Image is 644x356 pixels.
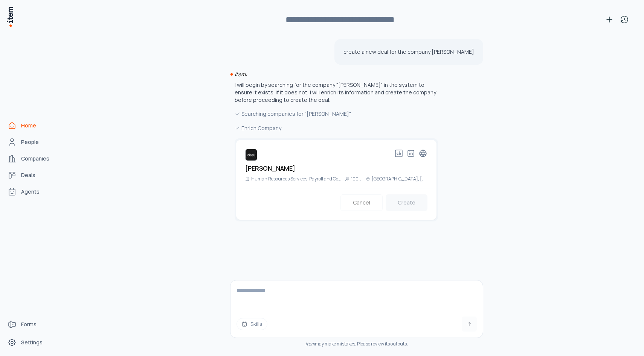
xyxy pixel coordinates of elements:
[21,122,36,129] span: Home
[250,320,262,328] span: Skills
[5,317,62,332] a: Forms
[5,168,62,183] a: Deals
[617,12,632,27] button: View history
[21,188,40,195] span: Agents
[5,184,62,199] a: Agents
[5,118,62,133] a: Home
[351,176,363,182] p: 1001-5000
[21,138,39,146] span: People
[5,151,62,166] a: Companies
[235,110,438,118] div: Searching companies for "[PERSON_NAME]"
[245,164,295,173] h2: [PERSON_NAME]
[235,81,438,104] p: I will begin by searching for the company "[PERSON_NAME]" in the system to ensure it exists. If i...
[5,135,62,150] a: People
[237,318,267,330] button: Skills
[251,176,342,182] p: Human Resources Services, Payroll and Compliance Platform, HR Software
[372,176,427,182] p: [GEOGRAPHIC_DATA], [GEOGRAPHIC_DATA]
[602,12,617,27] button: New conversation
[245,149,257,161] img: Deel
[21,321,37,328] span: Forms
[21,171,35,179] span: Deals
[235,71,247,78] i: item:
[305,341,315,347] i: item
[6,6,14,27] img: Item Brain Logo
[230,341,483,347] div: may make mistakes. Please review its outputs.
[21,155,49,162] span: Companies
[5,335,62,350] a: Settings
[235,124,438,132] div: Enrich Company
[343,48,474,56] p: create a new deal for the company [PERSON_NAME]
[21,339,43,346] span: Settings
